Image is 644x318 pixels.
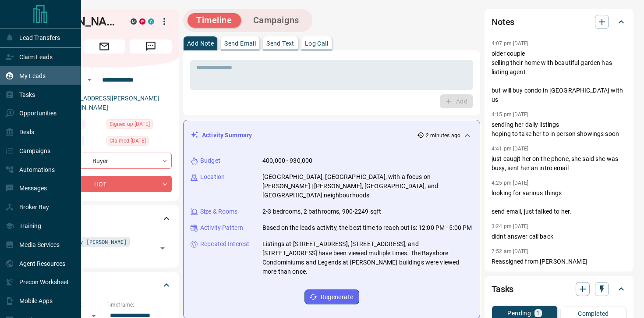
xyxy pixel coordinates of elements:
p: looking for various things send email, just talked to her. [492,189,626,216]
p: 400,000 - 930,000 [262,156,312,165]
div: condos.ca [148,18,154,25]
div: Buyer [37,153,172,169]
p: Log Call [305,40,328,46]
p: Completed [578,311,609,317]
p: Size & Rooms [200,207,238,216]
p: Send Email [224,40,256,46]
h2: Notes [492,15,514,29]
div: Criteria [37,275,172,296]
button: Timeline [188,13,241,28]
button: Campaigns [244,13,308,28]
p: 2-3 bedrooms, 2 bathrooms, 900-2249 sqft [262,207,381,216]
div: mrloft.ca [131,18,137,25]
p: didnt answer call back [492,232,626,241]
h2: Tasks [492,282,513,296]
div: Activity Summary2 minutes ago [191,127,473,143]
p: 4:15 pm [DATE] [492,111,529,118]
p: Add Note [187,40,214,46]
div: property.ca [139,18,145,25]
a: [EMAIL_ADDRESS][PERSON_NAME][DOMAIN_NAME] [60,95,159,111]
span: Message [130,39,172,54]
p: Send Text [266,40,294,46]
div: Wed Sep 23 2015 [106,119,172,132]
div: Tasks [492,279,626,300]
p: Based on the lead's activity, the best time to reach out is: 12:00 PM - 5:00 PM [262,223,472,232]
button: Open [156,242,169,254]
p: 4:25 pm [DATE] [492,180,529,186]
div: Notes [492,11,626,32]
p: Activity Pattern [200,223,243,232]
p: 3:24 pm [DATE] [492,223,529,229]
p: [GEOGRAPHIC_DATA], [GEOGRAPHIC_DATA], with a focus on [PERSON_NAME] | [PERSON_NAME], [GEOGRAPHIC_... [262,172,473,200]
p: Timeframe: [106,301,172,309]
p: 2 minutes ago [426,132,460,139]
p: sending her daily listings hoping to take her to in person showings soon [492,120,626,139]
button: Open [84,75,95,85]
p: 4:41 pm [DATE] [492,146,529,152]
p: Location [200,172,225,182]
p: Repeated Interest [200,239,249,249]
p: Activity Summary [202,131,252,140]
span: reassigned by [PERSON_NAME] [42,237,127,246]
div: HOT [37,176,172,192]
p: Budget [200,156,220,165]
p: 7:52 am [DATE] [492,248,529,254]
p: Listings at [STREET_ADDRESS], [STREET_ADDRESS], and [STREET_ADDRESS] have been viewed multiple ti... [262,239,473,276]
p: 1 [536,310,540,316]
span: Signed up [DATE] [110,120,150,129]
p: 4:07 pm [DATE] [492,40,529,46]
button: Regenerate [304,289,359,304]
p: Reassigned from [PERSON_NAME] [492,257,626,266]
p: older couple selling their home with beautiful garden has listing agent but will buy condo in [GE... [492,49,626,104]
div: Tue Nov 12 2024 [106,136,172,148]
div: Tags [37,208,172,229]
span: Claimed [DATE] [110,136,146,145]
p: just caugjt her on the phone, she said she was busy, sent her an intro email [492,154,626,173]
span: Email [83,39,125,54]
p: Pending [507,310,531,316]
